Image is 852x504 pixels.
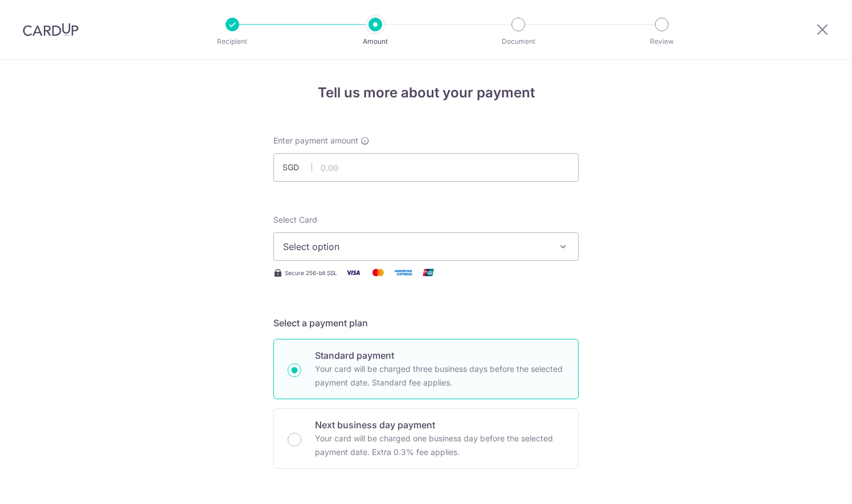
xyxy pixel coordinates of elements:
[273,153,579,182] input: 0.00
[273,316,579,330] h5: Select a payment plan
[23,23,79,36] img: CardUp
[315,432,564,459] p: Your card will be charged one business day before the selected payment date. Extra 0.3% fee applies.
[273,83,579,103] h4: Tell us more about your payment
[283,240,548,253] span: Select option
[315,362,564,390] p: Your card will be charged three business days before the selected payment date. Standard fee appl...
[779,470,841,498] iframe: Opens a widget where you can find more information
[273,215,317,224] span: translation missing: en.payables.payment_networks.credit_card.summary.labels.select_card
[190,36,275,47] p: Recipient
[367,265,390,280] img: Mastercard
[273,232,579,261] button: Select option
[392,265,415,280] img: American Express
[476,36,560,47] p: Document
[315,349,564,362] p: Standard payment
[342,265,364,280] img: Visa
[285,268,337,277] span: Secure 256-bit SSL
[417,265,440,280] img: Union Pay
[620,36,704,47] p: Review
[333,36,417,47] p: Amount
[282,162,312,173] span: SGD
[273,135,358,146] span: Enter payment amount
[315,418,564,432] p: Next business day payment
